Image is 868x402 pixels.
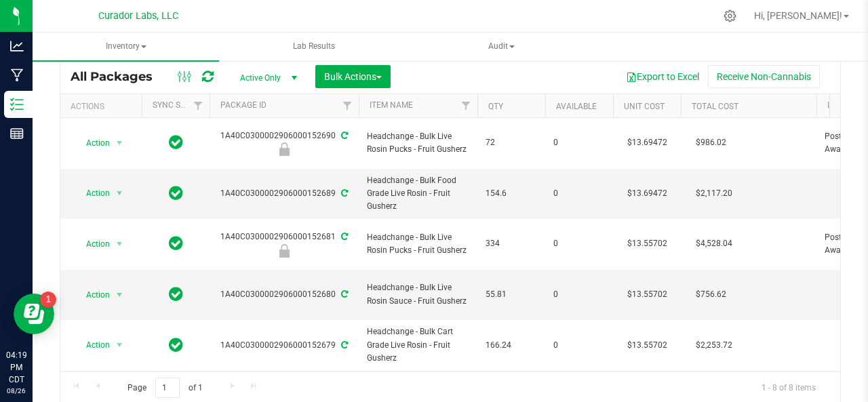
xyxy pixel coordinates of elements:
[169,336,183,355] span: In Sync
[111,285,128,304] span: select
[208,230,361,257] div: 1A40C0300002906000152681
[486,237,537,250] span: 334
[613,219,681,270] td: $13.55702
[10,98,24,111] inline-svg: Inventory
[187,94,210,117] a: Filter
[455,94,477,117] a: Filter
[98,10,178,22] span: Curador Labs, LLC
[315,65,391,88] button: Bulk Actions
[6,349,26,386] p: 04:19 PM CDT
[116,378,214,399] span: Page of 1
[486,136,537,149] span: 72
[556,102,597,111] a: Available
[689,285,733,304] span: $756.62
[553,136,605,149] span: 0
[169,133,183,152] span: In Sync
[339,131,348,140] span: Sync from Compliance System
[10,68,24,82] inline-svg: Manufacturing
[409,33,594,60] span: Audit
[613,270,681,321] td: $13.55702
[74,285,111,304] span: Action
[111,235,128,254] span: select
[339,289,348,299] span: Sync from Compliance System
[74,134,111,153] span: Action
[33,33,219,61] a: Inventory
[367,231,469,257] span: Headchange - Bulk Live Rosin Pucks - Fruit Gusherz
[751,378,827,398] span: 1 - 8 of 8 items
[722,9,738,22] div: Manage settings
[275,41,353,52] span: Lab Results
[336,94,359,117] a: Filter
[208,129,361,156] div: 1A40C0300002906000152690
[10,127,24,140] inline-svg: Reports
[6,386,26,396] p: 08/26
[208,339,361,352] div: 1A40C0300002906000152679
[367,174,469,214] span: Headchange - Bulk Food Grade Live Rosin - Fruit Gusherz
[624,102,665,111] a: Unit Cost
[613,169,681,220] td: $13.69472
[754,10,842,21] span: Hi, [PERSON_NAME]!
[339,340,348,350] span: Sync from Compliance System
[208,187,361,200] div: 1A40C0300002906000152689
[208,244,361,258] div: Post Processing - XO - Awaiting Blend
[220,100,267,110] a: Package ID
[689,234,739,254] span: $4,528.04
[617,65,708,88] button: Export to Excel
[111,336,128,355] span: select
[692,102,738,111] a: Total Cost
[367,130,469,156] span: Headchange - Bulk Live Rosin Pucks - Fruit Gusherz
[486,187,537,200] span: 154.6
[208,142,361,156] div: Post Processing - XO - Awaiting Blend
[10,39,24,53] inline-svg: Analytics
[553,237,605,250] span: 0
[339,232,348,241] span: Sync from Compliance System
[370,100,413,110] a: Item Name
[689,133,733,153] span: $986.02
[408,33,595,61] a: Audit
[689,184,739,203] span: $2,117.20
[74,235,111,254] span: Action
[339,188,348,198] span: Sync from Compliance System
[553,187,605,200] span: 0
[689,336,739,355] span: $2,253.72
[488,102,503,111] a: Qty
[14,294,54,334] iframe: Resource center
[708,65,820,88] button: Receive Non-Cannabis
[613,320,681,371] td: $13.55702
[220,33,407,61] a: Lab Results
[111,184,128,203] span: select
[71,102,136,111] div: Actions
[553,339,605,352] span: 0
[324,71,382,82] span: Bulk Actions
[169,234,183,253] span: In Sync
[153,100,205,110] a: Sync Status
[169,285,183,304] span: In Sync
[486,339,537,352] span: 166.24
[111,134,128,153] span: select
[553,288,605,301] span: 0
[486,288,537,301] span: 55.81
[71,69,166,84] span: All Packages
[74,184,111,203] span: Action
[74,336,111,355] span: Action
[169,184,183,203] span: In Sync
[613,118,681,169] td: $13.69472
[155,378,180,399] input: 1
[40,292,56,308] iframe: Resource center unread badge
[208,288,361,301] div: 1A40C0300002906000152680
[367,281,469,307] span: Headchange - Bulk Live Rosin Sauce - Fruit Gusherz
[367,325,469,365] span: Headchange - Bulk Cart Grade Live Rosin - Fruit Gusherz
